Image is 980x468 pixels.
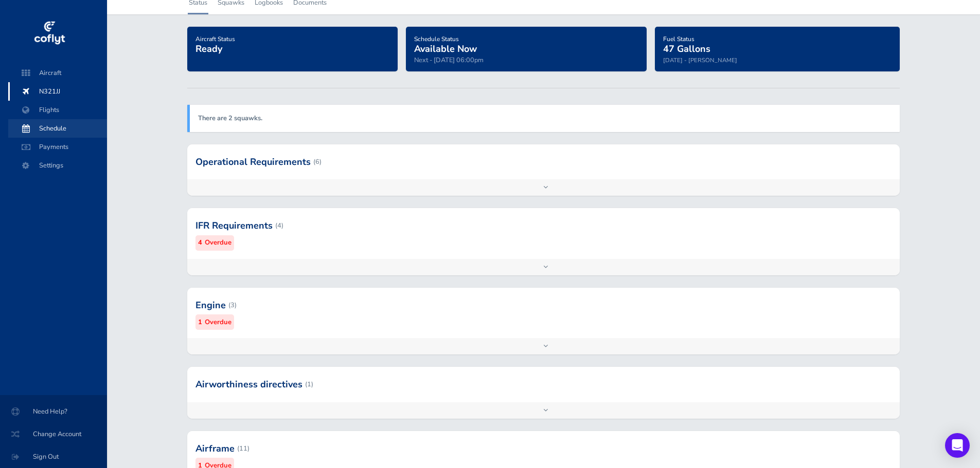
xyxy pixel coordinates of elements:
[414,35,459,43] span: Schedule Status
[414,43,477,55] span: Available Now
[19,101,97,119] span: Flights
[19,119,97,138] span: Schedule
[205,237,231,248] small: Overdue
[663,56,737,64] small: [DATE] - [PERSON_NAME]
[19,156,97,175] span: Settings
[19,82,97,101] span: N321JJ
[195,43,222,55] span: Ready
[663,35,694,43] span: Fuel Status
[12,402,95,421] span: Need Help?
[19,64,97,82] span: Aircraft
[198,114,262,123] a: There are 2 squawks.
[12,447,95,466] span: Sign Out
[19,138,97,156] span: Payments
[205,317,231,328] small: Overdue
[663,43,710,55] span: 47 Gallons
[414,55,484,65] span: Next - [DATE] 06:00pm
[12,425,95,443] span: Change Account
[32,18,66,49] img: coflyt logo
[945,433,970,458] div: Open Intercom Messenger
[195,35,235,43] span: Aircraft Status
[414,32,477,55] a: Schedule StatusAvailable Now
